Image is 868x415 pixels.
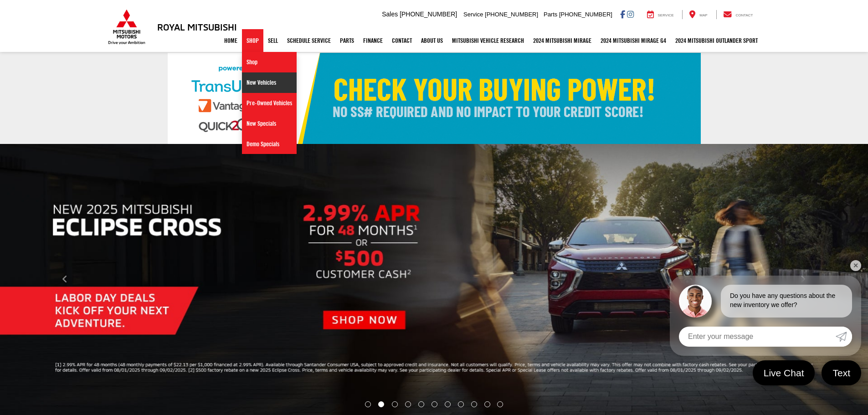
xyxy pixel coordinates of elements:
[263,29,282,52] a: Sell
[242,52,297,72] a: Shop
[445,401,451,407] li: Go to slide number 7.
[497,401,503,407] li: Go to slide number 11.
[753,360,815,385] a: Live Chat
[721,285,852,318] div: Do you have any questions about the new inventory we offer?
[671,29,762,52] a: 2024 Mitsubishi Outlander SPORT
[400,10,457,18] span: [PHONE_NUMBER]
[716,10,760,19] a: Contact
[365,401,371,407] li: Go to slide number 1.
[157,22,237,32] h3: Royal Mitsubishi
[106,9,147,45] img: Mitsubishi
[544,11,557,18] span: Parts
[735,13,753,17] span: Contact
[463,11,483,18] span: Service
[485,11,538,18] span: [PHONE_NUMBER]
[359,29,387,52] a: Finance
[699,13,707,17] span: Map
[431,401,437,407] li: Go to slide number 6.
[627,10,634,18] a: Instagram: Click to visit our Instagram page
[836,327,852,347] a: Submit
[596,29,671,52] a: 2024 Mitsubishi Mirage G4
[220,29,242,52] a: Home
[378,401,384,407] li: Go to slide number 2.
[679,327,836,347] input: Enter your message
[335,29,359,52] a: Parts: Opens in a new tab
[682,10,714,19] a: Map
[640,10,681,19] a: Service
[282,29,335,52] a: Schedule Service: Opens in a new tab
[387,29,416,52] a: Contact
[759,367,809,379] span: Live Chat
[822,360,861,385] a: Text
[458,401,464,407] li: Go to slide number 8.
[658,13,674,17] span: Service
[168,53,701,144] img: Check Your Buying Power
[471,401,477,407] li: Go to slide number 9.
[405,401,411,407] li: Go to slide number 4.
[416,29,447,52] a: About Us
[447,29,529,52] a: Mitsubishi Vehicle Research
[242,72,297,93] a: New Vehicles
[242,113,297,134] a: New Specials
[559,11,612,18] span: [PHONE_NUMBER]
[484,401,490,407] li: Go to slide number 10.
[382,10,398,18] span: Sales
[242,134,297,154] a: Demo Specials
[828,367,855,379] span: Text
[242,93,297,113] a: Pre-Owned Vehicles
[679,285,712,318] img: Agent profile photo
[242,29,263,52] a: Shop
[418,401,424,407] li: Go to slide number 5.
[620,10,625,18] a: Facebook: Click to visit our Facebook page
[392,401,398,407] li: Go to slide number 3.
[529,29,596,52] a: 2024 Mitsubishi Mirage
[738,162,868,397] button: Click to view next picture.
